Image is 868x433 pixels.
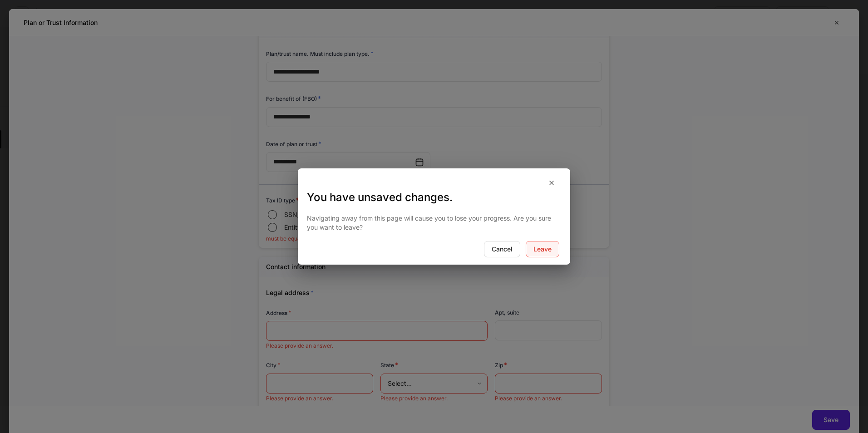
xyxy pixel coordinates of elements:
[307,190,561,205] h3: You have unsaved changes.
[484,241,520,257] button: Cancel
[307,214,561,232] p: Navigating away from this page will cause you to lose your progress. Are you sure you want to leave?
[533,246,552,252] div: Leave
[492,246,513,252] div: Cancel
[526,241,559,257] button: Leave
